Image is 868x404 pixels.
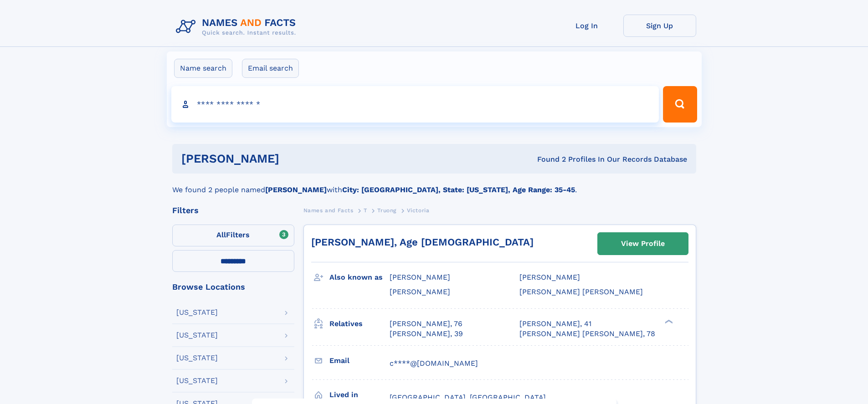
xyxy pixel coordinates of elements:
div: Filters [172,206,294,215]
div: View Profile [621,233,665,254]
h3: Email [329,353,390,368]
a: [PERSON_NAME], Age [DEMOGRAPHIC_DATA] [311,236,534,248]
div: [US_STATE] [176,332,218,339]
a: Names and Facts [303,205,354,216]
span: Truong [377,207,396,214]
a: [PERSON_NAME], 41 [519,319,591,329]
div: [US_STATE] [176,377,218,384]
h3: Also known as [329,270,390,285]
b: [PERSON_NAME] [265,185,327,194]
span: [PERSON_NAME] [PERSON_NAME] [519,287,643,296]
span: All [216,230,226,239]
h1: [PERSON_NAME] [181,153,408,164]
div: Found 2 Profiles In Our Records Database [408,154,687,164]
span: T [364,207,367,214]
a: T [364,205,367,216]
a: [PERSON_NAME], 76 [390,319,462,329]
label: Email search [242,59,299,78]
div: We found 2 people named with . [172,174,696,195]
a: Truong [377,205,396,216]
div: [US_STATE] [176,309,218,316]
span: [PERSON_NAME] [519,273,580,281]
a: View Profile [598,233,688,255]
div: ❯ [663,318,673,324]
a: [PERSON_NAME] [PERSON_NAME], 78 [519,329,655,339]
a: Log In [550,15,623,37]
button: Search Button [663,86,697,123]
label: Filters [172,225,294,246]
b: City: [GEOGRAPHIC_DATA], State: [US_STATE], Age Range: 35-45 [342,185,575,194]
a: Sign Up [623,15,696,37]
label: Name search [174,59,232,78]
h3: Lived in [329,387,390,403]
div: Browse Locations [172,283,294,291]
span: [GEOGRAPHIC_DATA], [GEOGRAPHIC_DATA] [390,393,546,402]
a: [PERSON_NAME], 39 [390,329,463,339]
span: [PERSON_NAME] [390,273,450,281]
span: Victoria [407,207,430,214]
input: search input [171,86,659,123]
h3: Relatives [329,316,390,332]
img: Logo Names and Facts [172,15,303,39]
span: [PERSON_NAME] [390,287,450,296]
div: [US_STATE] [176,354,218,362]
